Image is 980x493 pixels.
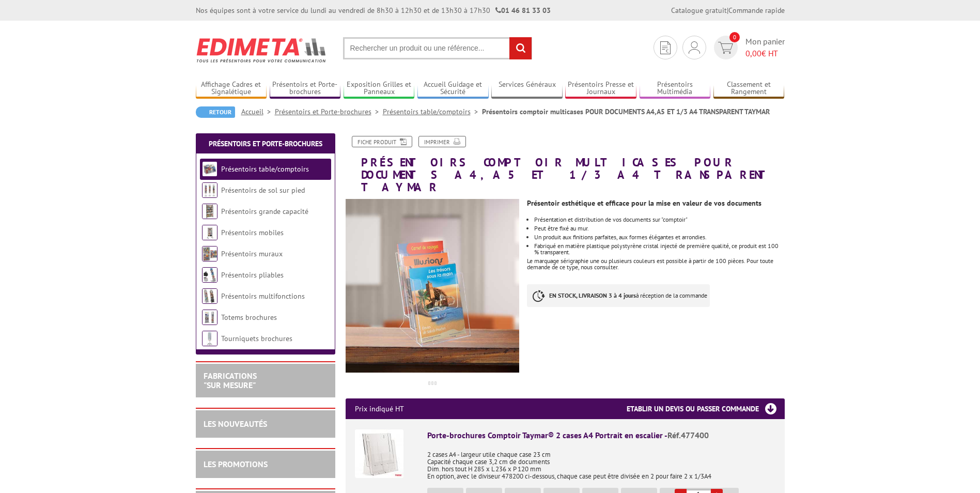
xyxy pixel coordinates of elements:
a: devis rapide 0 Mon panier 0,00€ HT [711,36,785,59]
li: Présentoirs comptoir multicases POUR DOCUMENTS A4,A5 ET 1/3 A4 TRANSPARENT TAYMAR [482,106,770,117]
strong: Présentoir esthétique et efficace pour la mise en valeur de vos documents [527,198,761,208]
a: LES NOUVEAUTÉS [204,419,267,429]
strong: EN STOCK, LIVRAISON 3 à 4 jours [549,291,636,299]
a: Présentoirs et Porte-brochures [270,80,341,97]
img: Edimeta [196,31,328,69]
strong: 01 46 81 33 03 [495,6,551,15]
span: Réf.477400 [667,430,709,440]
li: Présentation et distribution de vos documents sur "comptoir" [534,217,784,223]
a: Présentoirs table/comptoirs [221,164,309,174]
img: porte_brochures_comptoirs_multicases_a4_a5_1-3a4_taymar_477300_mise_en_situation.jpg [346,199,520,373]
input: rechercher [509,37,532,59]
img: Présentoirs mobiles [202,225,217,240]
a: Présentoirs de sol sur pied [221,186,305,195]
img: Présentoirs de sol sur pied [202,182,217,198]
a: Retour [196,106,235,118]
h1: Présentoirs comptoir multicases POUR DOCUMENTS A4,A5 ET 1/3 A4 TRANSPARENT TAYMAR [338,136,792,194]
a: Affichage Cadres et Signalétique [196,80,267,97]
a: LES PROMOTIONS [204,459,268,469]
div: Nos équipes sont à votre service du lundi au vendredi de 8h30 à 12h30 et de 13h30 à 17h30 [196,5,551,16]
a: FABRICATIONS"Sur Mesure" [204,371,257,390]
a: Imprimer [418,136,466,147]
img: Présentoirs multifonctions [202,288,217,304]
span: 0,00 [745,48,761,58]
img: Présentoirs grande capacité [202,204,217,219]
a: Accueil Guidage et Sécurité [417,80,489,97]
p: 2 cases A4 - largeur utile chaque case 23 cm Capacité chaque case 3,2 cm de documents Dim. hors t... [427,444,775,480]
li: Peut être fixé au mur. [534,225,784,232]
a: Exposition Grilles et Panneaux [344,80,415,97]
img: Porte-brochures Comptoir Taymar® 2 cases A4 Portrait en escalier [355,429,403,478]
a: Classement et Rangement [713,80,785,97]
input: Rechercher un produit ou une référence... [343,37,532,59]
div: | [671,5,785,16]
a: Présentoirs pliables [221,270,284,280]
img: Tourniquets brochures [202,331,217,346]
a: Présentoirs Multimédia [640,80,711,97]
img: Présentoirs pliables [202,267,217,283]
a: Catalogue gratuit [671,6,727,15]
li: Fabriqué en matière plastique polystyrène cristal injecté de première qualité, ce produit est 100... [534,243,784,255]
a: Tourniquets brochures [221,334,292,343]
a: Totems brochures [221,313,277,322]
a: Présentoirs mobiles [221,228,284,237]
img: devis rapide [660,41,671,54]
a: Présentoirs muraux [221,249,283,258]
img: devis rapide [718,42,733,54]
a: Présentoirs table/comptoirs [383,107,482,116]
img: Totems brochures [202,310,217,325]
p: à réception de la commande [527,284,710,307]
a: Présentoirs multifonctions [221,291,305,301]
img: Présentoirs muraux [202,246,217,261]
a: Présentoirs et Porte-brochures [209,139,322,148]
h3: Etablir un devis ou passer commande [627,398,785,419]
div: Porte-brochures Comptoir Taymar® 2 cases A4 Portrait en escalier - [427,429,775,441]
a: Services Généraux [491,80,563,97]
span: 0 [729,32,740,42]
img: devis rapide [689,41,700,54]
p: Prix indiqué HT [355,398,404,419]
div: Le marquage sérigraphie une ou plusieurs couleurs est possible à partir de 100 pièces. Pour toute... [527,258,784,270]
span: Mon panier [745,36,785,59]
a: Présentoirs Presse et Journaux [565,80,636,97]
a: Présentoirs grande capacité [221,207,308,216]
a: Commande rapide [728,6,785,15]
span: € HT [745,48,785,59]
li: Un produit aux finitions parfaites, aux formes élégantes et arrondies. [534,234,784,240]
a: Fiche produit [352,136,412,147]
img: Présentoirs table/comptoirs [202,161,217,177]
a: Présentoirs et Porte-brochures [275,107,383,116]
a: Accueil [241,107,275,116]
